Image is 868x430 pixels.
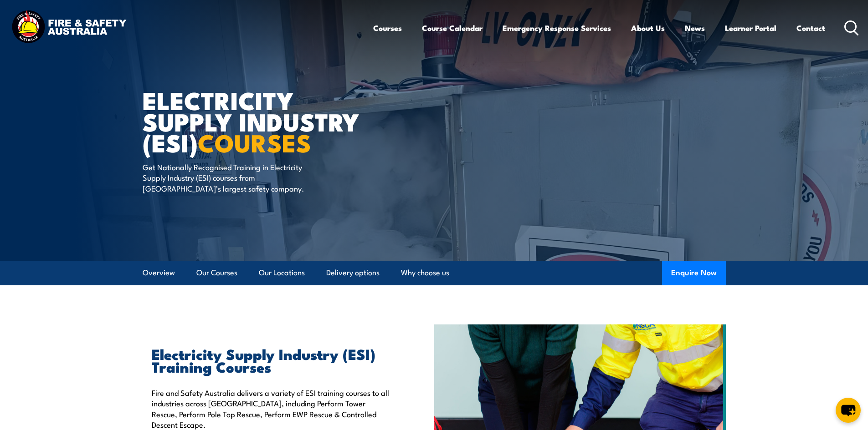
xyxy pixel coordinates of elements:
a: Contact [796,16,825,40]
a: Our Locations [259,261,305,285]
a: Why choose us [401,261,449,285]
a: Overview [143,261,175,285]
strong: COURSES [198,123,311,161]
h2: Electricity Supply Industry (ESI) Training Courses [152,347,392,373]
a: News [685,16,705,40]
a: Course Calendar [422,16,483,40]
button: chat-button [836,398,861,423]
button: Enquire Now [662,261,726,285]
a: Our Courses [196,261,237,285]
a: Courses [373,16,402,40]
a: Emergency Response Services [503,16,611,40]
a: Learner Portal [725,16,776,40]
a: Delivery options [326,261,380,285]
h1: Electricity Supply Industry (ESI) [143,89,368,153]
p: Fire and Safety Australia delivers a variety of ESI training courses to all industries across [GE... [152,387,392,430]
p: Get Nationally Recognised Training in Electricity Supply Industry (ESI) courses from [GEOGRAPHIC_... [143,162,309,193]
a: About Us [631,16,665,40]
